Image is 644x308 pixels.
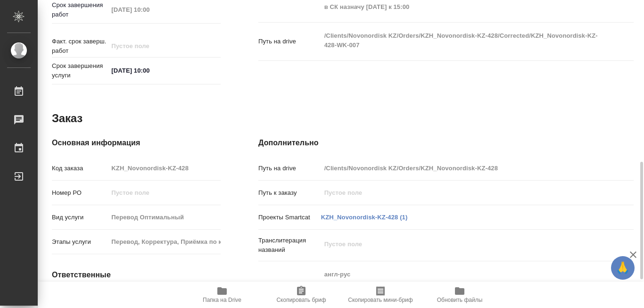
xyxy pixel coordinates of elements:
input: ✎ Введи что-нибудь [108,64,190,77]
p: Срок завершения работ [52,0,108,19]
span: Обновить файлы [437,297,483,303]
p: Номер РО [52,188,108,198]
p: Путь на drive [258,164,321,173]
span: Папка на Drive [203,297,241,303]
p: Код заказа [52,164,108,173]
button: Скопировать мини-бриф [341,282,420,308]
button: Обновить файлы [420,282,499,308]
p: Факт. срок заверш. работ [52,37,108,56]
input: Пустое поле [321,161,603,175]
p: Проекты Smartcat [258,213,321,222]
h4: Дополнительно [258,137,634,149]
p: Вид услуги [52,213,108,222]
p: Срок завершения услуги [52,61,108,80]
button: Папка на Drive [182,282,262,308]
button: Скопировать бриф [262,282,341,308]
input: Пустое поле [108,39,190,53]
span: Скопировать бриф [276,297,326,303]
p: Путь к заказу [258,188,321,198]
h2: Заказ [52,111,83,126]
p: Путь на drive [258,37,321,46]
input: Пустое поле [321,186,603,200]
span: 🙏 [615,258,631,278]
input: Пустое поле [108,161,221,175]
p: Этапы услуги [52,237,108,247]
h4: Основная информация [52,137,221,149]
input: Пустое поле [108,210,221,224]
input: Пустое поле [108,235,221,249]
textarea: /Clients/Novonordisk KZ/Orders/KZH_Novonordisk-KZ-428/Corrected/KZH_Novonordisk-KZ-428-WK-007 [321,28,603,53]
p: Транслитерация названий [258,236,321,255]
input: Пустое поле [108,3,190,17]
p: Комментарий к заказу [258,280,321,299]
button: 🙏 [611,256,635,280]
span: Скопировать мини-бриф [348,297,413,303]
h4: Ответственные [52,269,221,281]
a: KZH_Novonordisk-KZ-428 (1) [321,214,408,221]
input: Пустое поле [108,186,221,200]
